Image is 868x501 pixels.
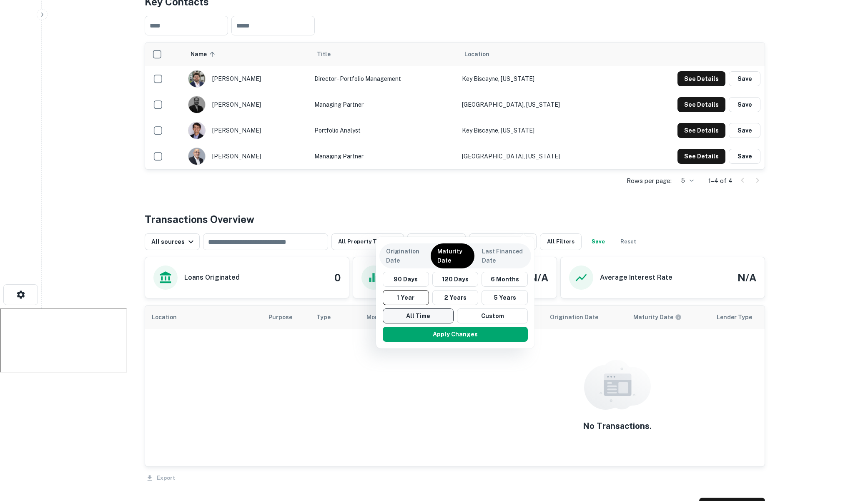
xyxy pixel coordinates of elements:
p: Maturity Date [437,247,468,265]
button: 5 Years [482,290,528,305]
button: 120 Days [432,272,479,287]
p: Origination Date [386,247,423,265]
button: Apply Changes [383,327,528,342]
p: Last Financed Date [482,247,524,265]
button: 90 Days [383,272,429,287]
button: Custom [457,308,528,323]
button: 1 Year [383,290,429,305]
iframe: Chat Widget [826,434,868,474]
button: All Time [383,308,454,323]
button: 6 Months [482,272,528,287]
button: 2 Years [432,290,479,305]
